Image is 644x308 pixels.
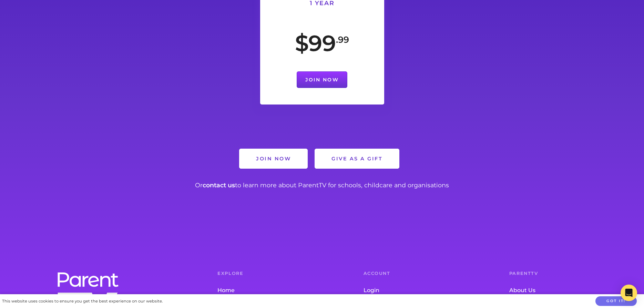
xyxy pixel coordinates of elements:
[336,34,349,45] sup: .99
[621,285,637,301] div: Open Intercom Messenger
[297,71,347,88] a: Join Now
[2,298,163,305] div: This website uses cookies to ensure you get the best experience on our website.
[315,149,399,168] a: Give as a Gift
[277,18,368,71] div: $99
[509,284,627,297] a: About Us
[217,284,336,297] a: Home
[595,296,637,306] button: Got it!
[17,180,627,191] p: Or to learn more about ParentTV for schools, childcare and organisations
[364,271,482,276] h6: Account
[203,181,235,189] a: contact us
[217,271,336,276] h6: Explore
[239,149,307,168] a: Join Now
[364,284,482,297] a: Login
[509,271,627,276] h6: ParentTV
